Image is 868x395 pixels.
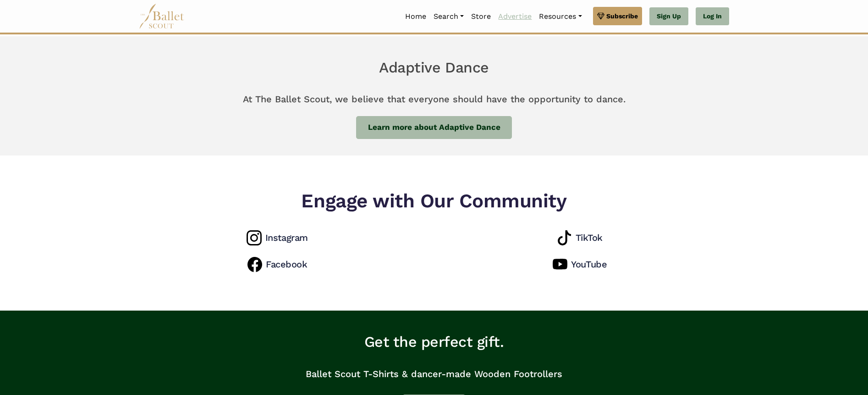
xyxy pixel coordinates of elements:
[553,258,607,270] a: YouTube
[606,11,638,21] span: Subscribe
[247,232,308,244] a: Instagram
[494,7,535,26] a: Advertise
[557,232,603,244] a: TikTok
[696,7,729,26] a: Log In
[401,7,430,26] a: Home
[557,230,572,245] img: instagram logo
[649,7,688,26] a: Sign Up
[139,84,729,114] p: At The Ballet Scout, we believe that everyone should have the opportunity to dance.
[266,258,307,270] h4: Facebook
[593,7,642,25] a: Subscribe
[139,58,729,78] h6: Adaptive Dance
[240,189,628,214] h5: Engage with Our Community
[247,230,262,245] img: instagram logo
[139,333,729,352] h3: Get the perfect gift.
[247,258,308,270] a: Facebook
[467,7,494,26] a: Store
[535,7,585,26] a: Resources
[576,232,603,244] h4: TikTok
[356,116,512,139] a: Learn more about Adaptive Dance
[430,7,467,26] a: Search
[597,11,604,21] img: gem.svg
[571,258,607,270] h4: YouTube
[139,359,729,392] p: Ballet Scout T-Shirts & dancer-made Wooden Footrollers
[265,232,308,244] h4: Instagram
[553,257,568,272] img: instagram logo
[247,257,263,272] img: instagram logo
